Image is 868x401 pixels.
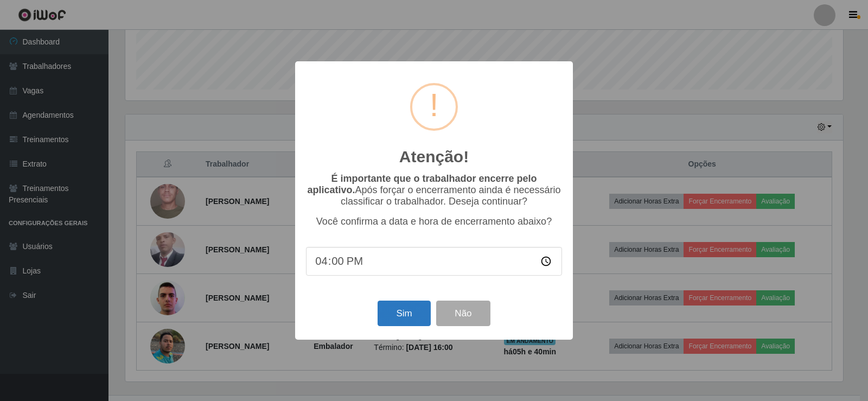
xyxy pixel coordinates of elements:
[306,173,562,207] p: Após forçar o encerramento ainda é necessário classificar o trabalhador. Deseja continuar?
[378,301,430,326] button: Sim
[306,216,562,227] p: Você confirma a data e hora de encerramento abaixo?
[436,301,490,326] button: Não
[399,147,469,167] h2: Atenção!
[307,173,537,195] b: É importante que o trabalhador encerre pelo aplicativo.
